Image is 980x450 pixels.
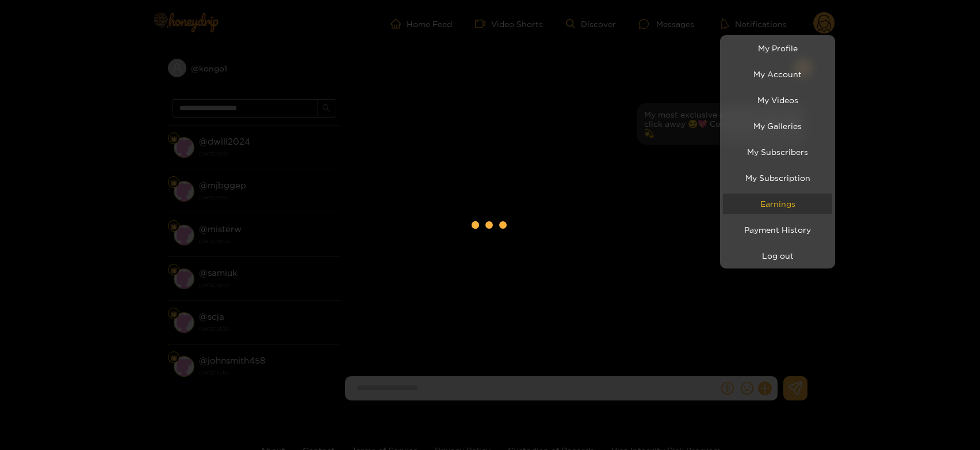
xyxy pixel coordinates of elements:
[723,116,832,136] a: My Galleries
[723,64,832,84] a: My Account
[723,38,832,58] a: My Profile
[723,90,832,110] a: My Videos
[723,168,832,188] a: My Subscription
[723,220,832,240] a: Payment History
[723,194,832,214] a: Earnings
[723,142,832,162] a: My Subscribers
[723,245,832,266] button: Log out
